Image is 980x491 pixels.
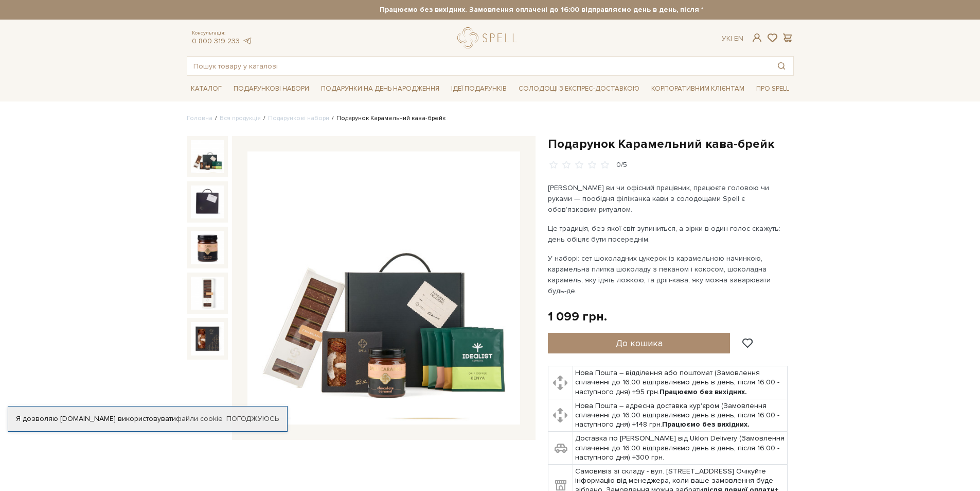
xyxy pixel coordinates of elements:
[573,366,788,399] td: Нова Пошта – відділення або поштомат (Замовлення сплаченні до 16:00 відправляємо день в день, піс...
[457,27,522,48] a: logo
[187,114,212,122] a: Головна
[176,414,223,423] a: файли cookie
[187,57,770,75] input: Пошук товару у каталозі
[548,136,794,152] h1: Подарунок Карамельний кава-брейк
[220,114,261,122] a: Вся продукція
[192,30,253,37] span: Консультація:
[722,34,743,43] div: Ук
[8,414,287,424] div: Я дозволяю [DOMAIN_NAME] використовувати
[616,160,627,170] div: 0/5
[662,420,750,429] b: Працюємо без вихідних.
[660,387,747,396] b: Працюємо без вихідних.
[278,5,885,14] strong: Працюємо без вихідних. Замовлення оплачені до 16:00 відправляємо день в день, після 16:00 - насту...
[447,81,511,97] span: Ідеї подарунків
[734,34,743,43] a: En
[770,57,793,75] button: Пошук товару у каталозі
[191,140,224,173] img: Подарунок Карамельний кава-брейк
[191,277,224,310] img: Подарунок Карамельний кава-брейк
[616,337,663,349] span: До кошика
[548,223,789,245] p: Це традиція, без якої світ зупиниться, а зірки в один голос скажуть: день обіцяє бути посереднім.
[329,114,446,123] li: Подарунок Карамельний кава-брейк
[730,34,732,43] span: |
[752,81,793,97] span: Про Spell
[242,37,253,45] a: telegram
[229,81,313,97] span: Подарункові набори
[548,333,730,353] button: До кошика
[573,399,788,432] td: Нова Пошта – адресна доставка кур'єром (Замовлення сплаченні до 16:00 відправляємо день в день, п...
[268,114,329,122] a: Подарункові набори
[317,81,443,97] span: Подарунки на День народження
[548,182,789,215] p: [PERSON_NAME] ви чи офісний працівник, працюєте головою чи руками — пообідня філіжанка кави з сол...
[226,414,279,424] a: Погоджуюсь
[191,185,224,218] img: Подарунок Карамельний кава-брейк
[192,37,240,45] a: 0 800 319 233
[514,80,644,97] a: Солодощі з експрес-доставкою
[191,231,224,264] img: Подарунок Карамельний кава-брейк
[573,432,788,465] td: Доставка по [PERSON_NAME] від Uklon Delivery (Замовлення сплаченні до 16:00 відправляємо день в д...
[187,81,226,97] span: Каталог
[647,80,749,97] a: Корпоративним клієнтам
[191,322,224,355] img: Подарунок Карамельний кава-брейк
[548,309,607,325] div: 1 099 грн.
[247,151,520,425] img: Подарунок Карамельний кава-брейк
[548,253,789,296] p: У наборі: сет шоколадних цукерок із карамельною начинкою, карамельна плитка шоколаду з пеканом і ...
